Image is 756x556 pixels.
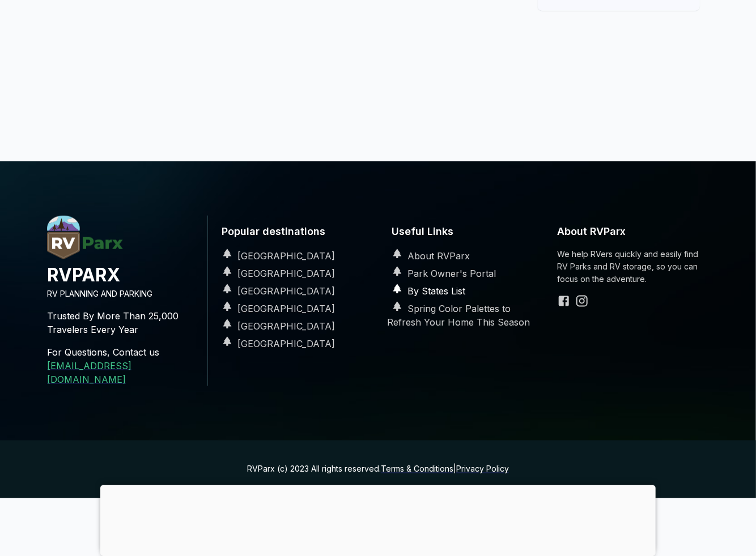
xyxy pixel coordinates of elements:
[387,250,470,262] a: About RVParx
[217,285,335,297] a: [GEOGRAPHIC_DATA]
[387,303,530,328] a: Spring Color Palettes to Refresh Your Home This Season
[387,268,496,279] a: Park Owner's Portal
[47,250,198,300] a: RVParx.comRVPARXRV PLANNING AND PARKING
[381,464,453,474] a: Terms & Conditions
[217,303,335,314] a: [GEOGRAPHIC_DATA]
[217,216,369,248] h6: Popular destinations
[47,288,198,300] p: RV PLANNING AND PARKING
[47,345,198,359] p: For Questions, Contact us
[524,11,713,152] iframe: Advertisement
[387,285,465,297] a: By States List
[47,263,198,288] h4: RVPARX
[557,248,709,285] p: We help RVers quickly and easily find RV Parks and RV storage, so you can focus on the adventure.
[47,360,131,385] a: [EMAIL_ADDRESS][DOMAIN_NAME]
[217,250,335,262] a: [GEOGRAPHIC_DATA]
[387,216,539,248] h6: Useful Links
[247,463,509,476] p: RVParx (c) 2023 All rights reserved. |
[217,320,335,332] a: [GEOGRAPHIC_DATA]
[217,338,335,349] a: [GEOGRAPHIC_DATA]
[557,216,709,248] h6: About RVParx
[456,464,509,474] a: Privacy Policy
[47,300,198,345] p: Trusted By More Than 25,000 Travelers Every Year
[47,216,123,259] img: RVParx.com
[217,268,335,279] a: [GEOGRAPHIC_DATA]
[100,485,656,553] iframe: Advertisement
